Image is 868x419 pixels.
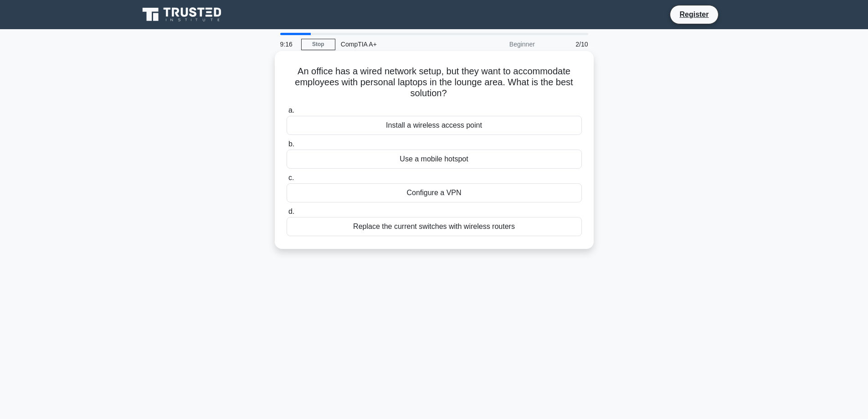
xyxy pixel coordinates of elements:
[540,35,594,53] div: 2/10
[287,217,582,236] div: Replace the current switches with wireless routers
[288,140,294,148] span: b.
[674,9,714,20] a: Register
[287,116,582,135] div: Install a wireless access point
[286,66,583,99] h5: An office has a wired network setup, but they want to accommodate employees with personal laptops...
[288,207,294,215] span: d.
[288,174,294,181] span: c.
[335,35,461,53] div: CompTIA A+
[275,35,301,53] div: 9:16
[461,35,540,53] div: Beginner
[287,150,582,169] div: Use a mobile hotspot
[301,39,335,50] a: Stop
[288,106,294,114] span: a.
[287,183,582,202] div: Configure a VPN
